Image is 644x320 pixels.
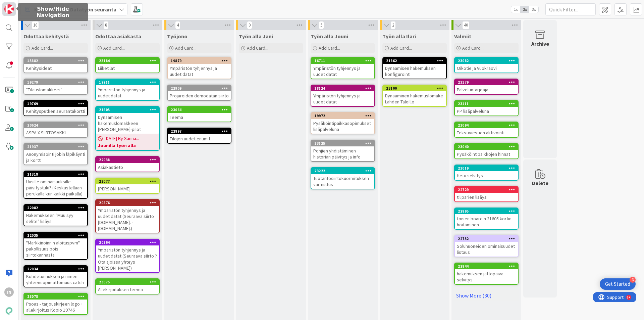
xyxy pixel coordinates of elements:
div: 22077[PERSON_NAME] [96,178,159,193]
div: 22938Asiakastieto [96,157,159,172]
div: 20876 [99,200,159,205]
div: IN [4,287,14,297]
div: Palveluntarjoaja [455,85,518,94]
div: 15882 [27,58,87,63]
div: 23019 [455,165,518,171]
div: Dynaaminen hakemuslomake Lahden Taloille [383,91,446,106]
div: 22897 [168,128,231,134]
a: 22729tiliparien lisäys [454,186,519,202]
span: Työn alla Ilari [382,33,416,40]
div: 22909 [171,86,231,91]
div: 23064 [168,107,231,113]
div: 20624 [24,122,87,128]
span: Add Card... [247,45,268,51]
div: Pysäköintipaikkasopimukset lisäpalveluna [311,119,374,134]
a: 21605Dynaamisen hakemuslomakkeen [PERSON_NAME]-pilot[DATE] By Sanna...Jounilla työn alla [95,106,160,151]
div: 23019Hetu selvitys [455,165,518,180]
div: 19879 [168,58,231,64]
a: 23082Oikotie ja Vuokraovi [454,57,519,73]
a: 23100Dynaaminen hakemuslomake Lahden Taloille [382,85,447,107]
img: Visit kanbanzone.com [4,4,14,14]
b: Jounilla työn alla [98,142,157,149]
span: 0 [247,21,252,29]
img: avatar [4,306,14,316]
div: Ympäristön tyhjennys ja uudet datat (Seuraava siirto [DOMAIN_NAME]. - [DOMAIN_NAME].) [96,206,159,233]
div: 23111 [458,101,518,106]
a: 20864Ympäristön tyhjennys ja uudet datat (Seuraava siirto ? Ota ajoissa yhteys [PERSON_NAME]) [95,239,160,273]
div: 19879Ympäristön tyhjennys ja uudet datat [168,58,231,79]
div: Liiketilat [96,64,159,73]
span: 2x [520,6,529,13]
div: 9+ [34,3,37,8]
div: 21862 [386,58,446,63]
div: 21318 [24,171,87,177]
a: 15882Kehitysideat [23,57,88,73]
div: Tuotantosiirtokuormituksen varmistus [311,174,374,189]
div: 3 [630,277,636,283]
div: Kohdetunnuksen ja nimen yhteensopimattomuus catch [24,272,87,287]
span: Support [14,1,31,9]
div: Kehitysideat [24,64,87,73]
a: 19279"Tilauslomakkeet" [23,79,88,95]
div: Ympäristön tyhjennys ja uudet datat [96,85,159,100]
div: 23125Pohjien yhdistäminen historian päivitys ja info [311,140,374,161]
a: 22077[PERSON_NAME] [95,178,160,194]
div: 16711 [314,58,374,63]
div: 22844hakemuksen jättöpäivä selvitys [455,263,518,284]
div: Dynaamisen hakemuksen konfigurointi [383,64,446,79]
div: 22938 [99,157,159,162]
div: 23184Liiketilat [96,58,159,73]
a: 22895toisen boardin 21605 kortin hoitaminen [454,208,519,230]
div: 22035"Markkinoinnin aloituspvm" pakollisuus pois siirtokannasta [24,232,87,259]
div: Open Get Started checklist, remaining modules: 3 [600,278,636,290]
div: 23094 [458,123,518,128]
div: Pysäköintipaikkojen hinnat [455,150,518,158]
div: 23064 [171,107,231,112]
div: 23082 [458,58,518,63]
a: 23222Tuotantosiirtokuormituksen varmistus [311,167,375,189]
div: 22034 [24,266,87,272]
div: 19279 [27,80,87,85]
div: 22895 [458,209,518,214]
div: 23179Palveluntarjoaja [455,79,518,94]
span: Add Card... [175,45,197,51]
span: Odottaa kehitystä [23,33,69,40]
div: 20864 [99,240,159,245]
span: 2 [390,21,396,29]
span: Add Card... [32,45,53,51]
b: Datatyön seuranta [70,6,116,13]
div: 20624 [27,123,87,128]
div: 23064Teema [168,107,231,122]
div: 22732 [455,236,518,242]
div: 22077 [96,178,159,184]
div: Ympäristön tyhjennys ja uudet datat (Seuraava siirto ? Ota ajoissa yhteys [PERSON_NAME]) [96,245,159,272]
div: 23078Psoas - tarjouskirjeen logo + allekirjoitus Kopio 19746 [24,293,87,314]
div: Kehitysputken seurantakortti [24,107,87,116]
div: Soluhuoneiden ominaisuudet listaus [455,242,518,257]
div: 23100 [386,86,446,91]
div: 19769 [24,101,87,107]
div: Ympäristön tyhjennys ja uudet datat [311,64,374,79]
div: 18124 [314,86,374,91]
div: Asiakastieto [96,163,159,172]
div: 21318 [27,172,87,177]
div: ASPA X SIIRTOSAKKI [24,128,87,137]
span: 8 [103,21,109,29]
div: 22035 [24,232,87,238]
a: 20876Ympäristön tyhjennys ja uudet datat (Seuraava siirto [DOMAIN_NAME]. - [DOMAIN_NAME].) [95,199,160,233]
a: 23078Psoas - tarjouskirjeen logo + allekirjoitus Kopio 19746 [23,293,88,315]
span: [DATE] By Sanna... [105,135,139,142]
span: Työjono [167,33,187,40]
div: 22082 [24,205,87,211]
div: 19769 [27,101,87,106]
div: Hetu selvitys [455,171,518,180]
div: 23078 [24,293,87,300]
span: 5 [319,21,324,29]
span: Odottaa asiakasta [95,33,141,40]
div: Tekstiviestien aktivointi [455,128,518,137]
span: Add Card... [390,45,412,51]
div: 22034 [27,267,87,271]
a: 21937Anonymisointi jobin läpikäynti ja kortti [23,143,88,165]
a: 22082Hakemukseen "Muu syy selite" lisäys [23,204,88,226]
div: 20864 [96,239,159,245]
